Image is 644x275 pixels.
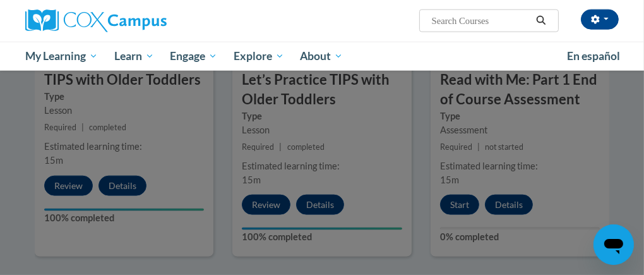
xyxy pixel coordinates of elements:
a: My Learning [17,42,106,71]
a: En español [559,43,628,70]
span: En español [567,49,620,63]
a: Learn [106,42,162,71]
img: Cox Campus [25,9,167,32]
span: Engage [170,49,217,64]
span: About [300,49,343,64]
a: About [292,42,352,71]
a: Explore [225,42,292,71]
a: Cox Campus [25,9,210,32]
span: Explore [234,49,284,64]
div: Main menu [16,42,628,71]
span: My Learning [25,49,98,64]
button: Account Settings [581,9,619,30]
iframe: Button to launch messaging window [593,224,634,265]
a: Engage [162,42,225,71]
span: Learn [114,49,154,64]
button: Search [532,13,551,28]
input: Search Courses [431,13,532,28]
